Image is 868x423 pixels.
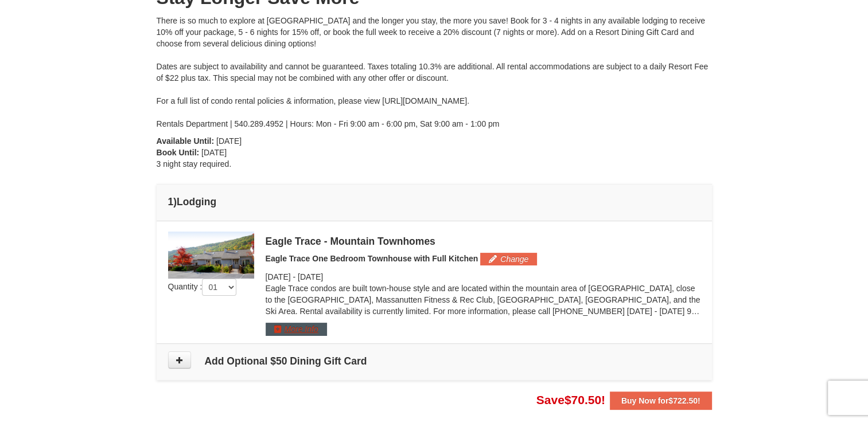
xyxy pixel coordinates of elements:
[565,393,601,406] span: $70.50
[168,232,254,279] img: 19218983-1-9b289e55.jpg
[293,272,295,281] span: -
[173,196,177,207] span: )
[621,396,700,405] strong: Buy Now for !
[266,272,291,281] span: [DATE]
[266,254,478,263] span: Eagle Trace One Bedroom Townhouse with Full Kitchen
[266,236,700,247] div: Eagle Trace - Mountain Townhomes
[168,355,700,367] h4: Add Optional $50 Dining Gift Card
[536,393,605,406] span: Save !
[266,283,700,317] p: Eagle Trace condos are built town-house style and are located within the mountain area of [GEOGRA...
[216,136,242,146] span: [DATE]
[480,253,537,265] button: Change
[668,396,698,405] span: $722.50
[157,15,712,130] div: There is so much to explore at [GEOGRAPHIC_DATA] and the longer you stay, the more you save! Book...
[168,282,237,291] span: Quantity :
[610,391,712,410] button: Buy Now for$722.50!
[157,136,215,146] strong: Available Until:
[168,196,700,207] h4: 1 Lodging
[201,148,227,157] span: [DATE]
[157,148,200,157] strong: Book Until:
[298,272,323,281] span: [DATE]
[266,323,327,335] button: More Info
[157,159,232,169] span: 3 night stay required.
